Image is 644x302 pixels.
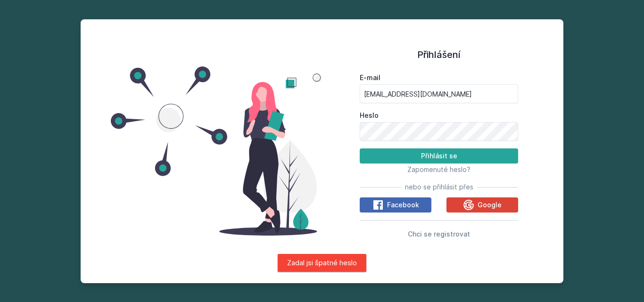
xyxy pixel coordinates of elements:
span: Zapomenuté heslo? [407,165,471,173]
button: Google [446,197,518,212]
label: E-mail [360,73,518,82]
span: Facebook [387,200,419,210]
button: Přihlásit se [360,148,518,163]
label: Heslo [360,111,518,120]
span: Google [478,200,502,210]
div: Zadal jsi špatné heslo [278,254,366,272]
input: Tvoje e-mailová adresa [360,84,518,103]
span: Chci se registrovat [408,230,470,238]
button: Facebook [360,197,431,212]
button: Chci se registrovat [408,228,470,239]
h1: Přihlášení [360,48,518,62]
span: nebo se přihlásit přes [405,182,473,192]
